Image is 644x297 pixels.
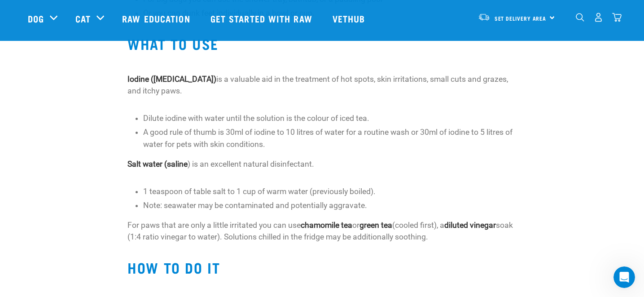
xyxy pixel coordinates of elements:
img: home-icon-1@2x.png [576,13,584,22]
a: Vethub [324,0,377,36]
h2: WHAT TO USE [127,35,517,52]
strong: diluted vinegar [444,221,496,230]
strong: green tea [359,221,392,230]
li: A good rule of thumb is 30ml of iodine to 10 litres of water for a routine wash or 30ml of iodine... [143,126,516,150]
p: For paws that are only a little irritated you can use or (cooled first), a soak (1:4 ratio vinega... [127,219,517,243]
a: Raw Education [113,0,201,36]
img: home-icon@2x.png [612,13,622,22]
li: Dilute iodine with water until the solution is the colour of iced tea. [143,112,516,124]
img: van-moving.png [478,13,490,21]
h2: HOW TO DO IT [127,259,517,275]
strong: Salt water (saline [127,160,188,168]
img: user.png [594,13,603,22]
iframe: Intercom live chat [613,266,635,288]
a: Get started with Raw [202,0,324,36]
span: Set Delivery Area [495,17,547,20]
a: Cat [75,12,91,25]
strong: chamomile tea [301,221,352,230]
li: 1 teaspoon of table salt to 1 cup of warm water (previously boiled). [143,186,516,197]
li: Note: seawater may be contaminated and potentially aggravate. [143,199,516,211]
strong: Iodine ([MEDICAL_DATA]) [127,75,216,84]
p: ) is an excellent natural disinfectant. [127,158,517,170]
a: Dog [28,12,44,25]
p: is a valuable aid in the treatment of hot spots, skin irritations, small cuts and grazes, and itc... [127,73,517,97]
